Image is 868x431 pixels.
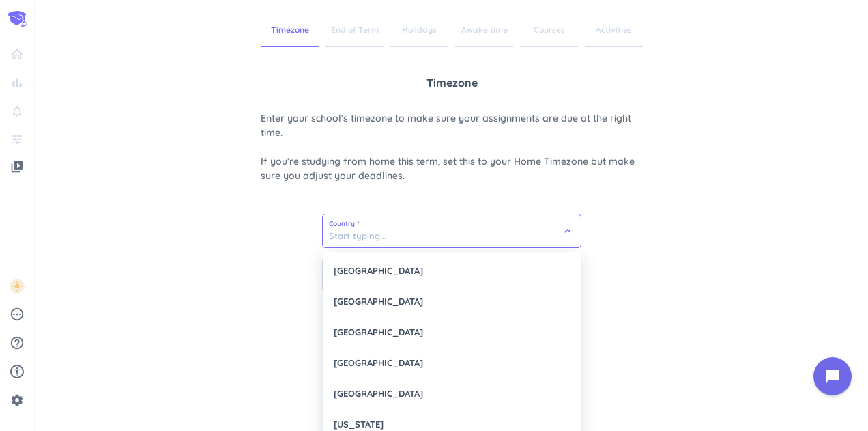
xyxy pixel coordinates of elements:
span: Timezone [261,14,319,47]
div: [GEOGRAPHIC_DATA] [323,255,581,286]
i: help_outline [10,335,25,350]
i: video_library [10,160,24,173]
span: Awake time [455,14,513,47]
span: End of Term [325,14,384,47]
div: [GEOGRAPHIC_DATA] [323,378,581,409]
span: Enter your school’s timezone to make sure your assignments are due at the right time. If you’re s... [261,111,643,183]
i: settings [10,393,24,407]
span: Holidays [390,14,448,47]
div: [GEOGRAPHIC_DATA] [323,317,581,348]
span: Country * [329,221,575,227]
div: [GEOGRAPHIC_DATA] [323,286,581,317]
div: [GEOGRAPHIC_DATA] [323,348,581,378]
a: settings [5,389,29,411]
span: Activities [585,14,643,47]
span: Timezone [426,74,478,91]
input: Start typing... [323,214,581,247]
i: pending [10,307,25,322]
span: Courses [520,14,578,47]
i: keyboard_arrow_down [561,224,575,238]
